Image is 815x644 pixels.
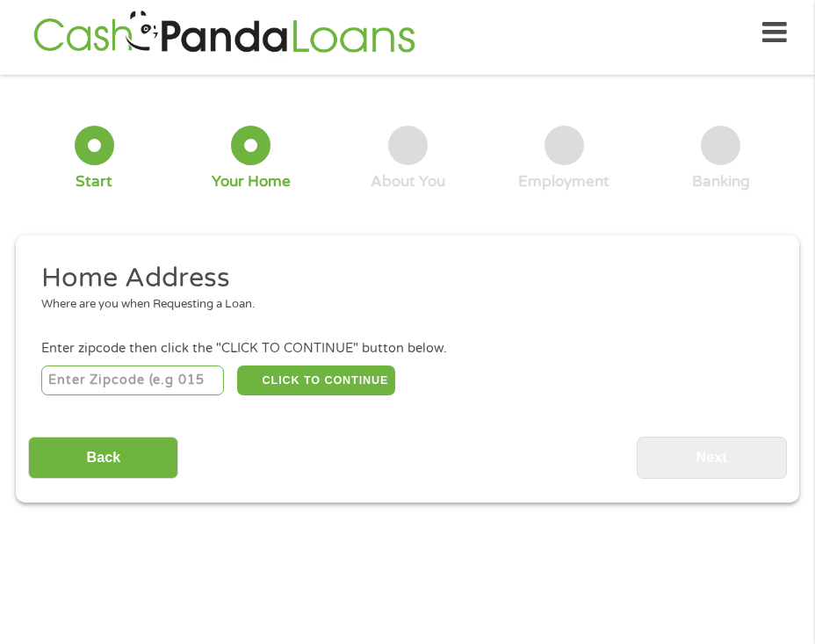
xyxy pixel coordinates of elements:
input: Enter Zipcode (e.g 01510) [41,365,225,395]
button: CLICK TO CONTINUE [237,365,395,395]
div: Where are you when Requesting a Loan. [41,296,761,314]
input: Back [28,437,178,480]
div: About You [371,172,445,192]
div: Employment [518,172,609,192]
div: Your Home [212,172,291,192]
div: Enter zipcode then click the "CLICK TO CONTINUE" button below. [41,339,774,358]
input: Next [637,437,787,480]
h2: Home Address [41,261,761,296]
div: Start [76,172,112,192]
img: GetLoanNow Logo [28,8,420,58]
div: Banking [692,172,750,192]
